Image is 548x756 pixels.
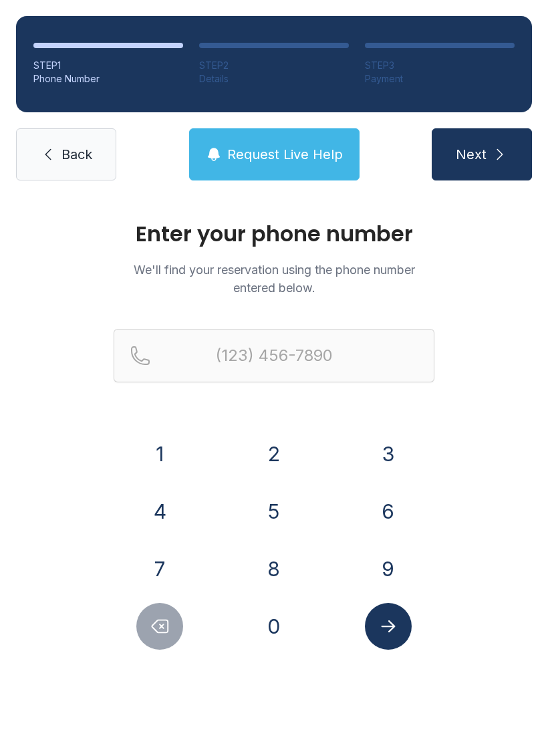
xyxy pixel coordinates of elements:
[136,430,183,477] button: 1
[365,430,412,477] button: 3
[136,545,183,592] button: 7
[251,430,297,477] button: 2
[199,59,349,72] div: STEP 2
[136,488,183,535] button: 4
[33,72,183,86] div: Phone Number
[456,145,487,164] span: Next
[365,72,515,86] div: Payment
[365,59,515,72] div: STEP 3
[251,603,297,650] button: 0
[365,488,412,535] button: 6
[251,488,297,535] button: 5
[114,223,434,245] h1: Enter your phone number
[114,329,434,382] input: Reservation phone number
[33,59,183,72] div: STEP 1
[136,603,183,650] button: Delete number
[227,145,343,164] span: Request Live Help
[199,72,349,86] div: Details
[365,603,412,650] button: Submit lookup form
[251,545,297,592] button: 8
[114,261,434,297] p: We'll find your reservation using the phone number entered below.
[61,145,92,164] span: Back
[365,545,412,592] button: 9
